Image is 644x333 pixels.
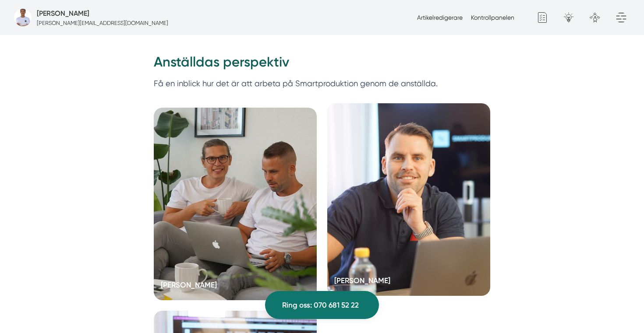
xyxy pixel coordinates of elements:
a: [PERSON_NAME] [154,108,317,300]
a: [PERSON_NAME] [327,103,490,296]
img: foretagsbild-pa-smartproduktion-en-webbyraer-i-dalarnas-lan.png [14,9,32,26]
a: Artikelredigerare [417,14,463,21]
span: Ring oss: 070 681 52 22 [282,299,359,311]
h2: Anställdas perspektiv [154,53,490,77]
h5: Administratör [37,8,89,19]
h5: [PERSON_NAME] [161,279,217,293]
h5: [PERSON_NAME] [334,275,390,289]
p: Få en inblick hur det är att arbeta på Smartproduktion genom de anställda. [154,77,490,103]
a: Ring oss: 070 681 52 22 [265,291,379,319]
p: [PERSON_NAME][EMAIL_ADDRESS][DOMAIN_NAME] [37,19,168,27]
a: Kontrollpanelen [471,14,514,21]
